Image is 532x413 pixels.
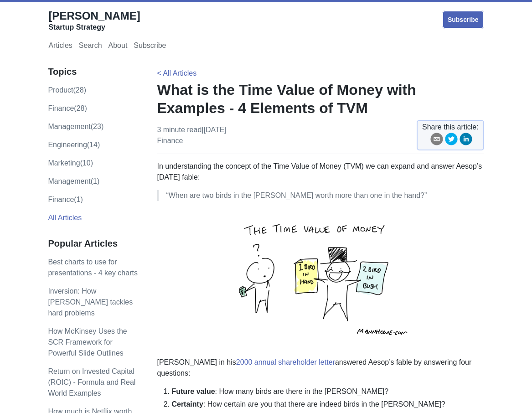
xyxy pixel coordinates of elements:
a: All Articles [48,214,82,222]
h1: What is the Time Value of Money with Examples - 4 Elements of TVM [157,81,484,117]
a: Finance(1) [48,196,83,203]
a: product(28) [48,86,86,94]
div: Startup Strategy [48,23,140,32]
a: Subscribe [134,41,166,52]
a: marketing(10) [48,159,93,167]
a: Best charts to use for presentations - 4 key charts [48,258,138,277]
span: [PERSON_NAME] [48,10,140,22]
p: [PERSON_NAME] in his answered Aesop’s fable by answering four questions: [157,357,484,379]
a: Inversion: How [PERSON_NAME] tackles hard problems [48,287,133,317]
a: Subscribe [442,10,484,29]
a: Articles [48,41,72,52]
a: How McKinsey Uses the SCR Framework for Powerful Slide Outlines [48,327,127,357]
a: engineering(14) [48,141,100,149]
img: time-value-of-money [205,208,436,350]
strong: Future value [171,387,215,395]
a: finance(28) [48,104,87,112]
li: : How many birds are there in the [PERSON_NAME]? [171,386,484,397]
a: About [108,41,128,52]
button: twitter [445,133,458,149]
h3: Popular Articles [48,238,138,249]
p: 3 minute read | [DATE] [157,124,226,146]
a: < All Articles [157,69,196,77]
span: Share this article: [422,122,479,133]
button: linkedin [460,133,472,149]
p: “When are two birds in the [PERSON_NAME] worth more than one in the hand?” [166,190,476,201]
a: Return on Invested Capital (ROIC) - Formula and Real World Examples [48,367,135,397]
a: 2000 annual shareholder letter [236,358,335,366]
a: management(23) [48,123,103,130]
a: finance [157,137,183,145]
a: [PERSON_NAME]Startup Strategy [48,9,140,32]
strong: Certainty [171,400,203,408]
h3: Topics [48,66,138,77]
a: Management(1) [48,177,99,185]
button: email [430,133,443,149]
p: In understanding the concept of the Time Value of Money (TVM) we can expand and answer Aesop’s [D... [157,161,484,183]
li: : How certain are you that there are indeed birds in the [PERSON_NAME]? [171,399,484,410]
a: Search [79,41,102,52]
